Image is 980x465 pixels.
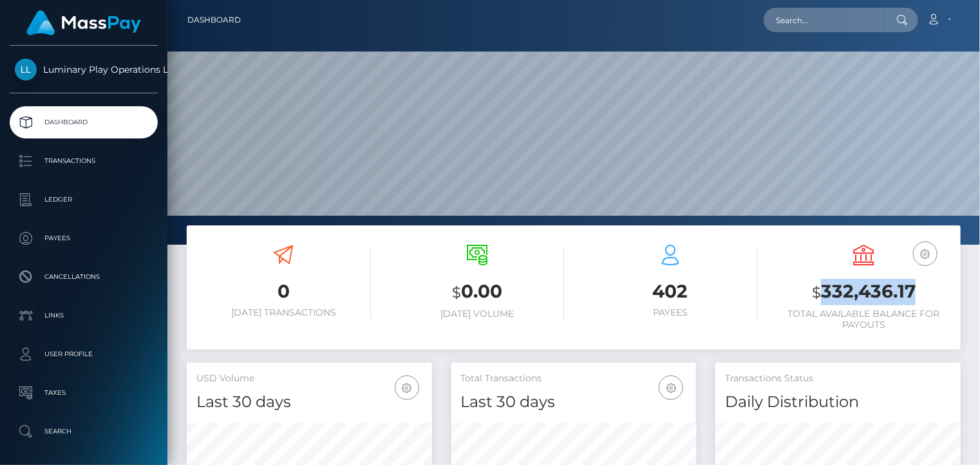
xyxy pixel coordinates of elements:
small: $ [812,283,821,301]
p: Cancellations [15,267,153,287]
h6: [DATE] Transactions [196,307,371,318]
h5: Transactions Status [725,372,951,385]
h4: Last 30 days [196,391,422,413]
span: Luminary Play Operations Limited [10,64,158,75]
h6: [DATE] Volume [390,308,565,319]
a: Payees [10,222,158,254]
a: Links [10,299,158,332]
a: Search [10,415,158,448]
a: Transactions [10,145,158,177]
input: Search... [764,8,885,32]
small: $ [452,283,461,301]
p: Links [15,306,153,325]
p: Ledger [15,190,153,209]
img: MassPay Logo [26,10,141,35]
a: Dashboard [10,106,158,138]
h4: Last 30 days [461,391,687,413]
h5: Total Transactions [461,372,687,385]
a: Dashboard [187,6,241,33]
h3: 332,436.17 [777,279,952,305]
a: Ledger [10,184,158,216]
p: Dashboard [15,113,153,132]
h3: 402 [583,279,758,304]
a: Taxes [10,377,158,409]
h6: Total Available Balance for Payouts [777,308,952,330]
a: Cancellations [10,261,158,293]
img: Luminary Play Operations Limited [15,59,37,81]
p: Transactions [15,151,153,171]
p: Payees [15,229,153,248]
p: User Profile [15,345,153,364]
h5: USD Volume [196,372,422,385]
p: Search [15,422,153,441]
h3: 0 [196,279,371,304]
a: User Profile [10,338,158,370]
h4: Daily Distribution [725,391,951,413]
h3: 0.00 [390,279,565,305]
p: Taxes [15,383,153,403]
h6: Payees [583,307,758,318]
